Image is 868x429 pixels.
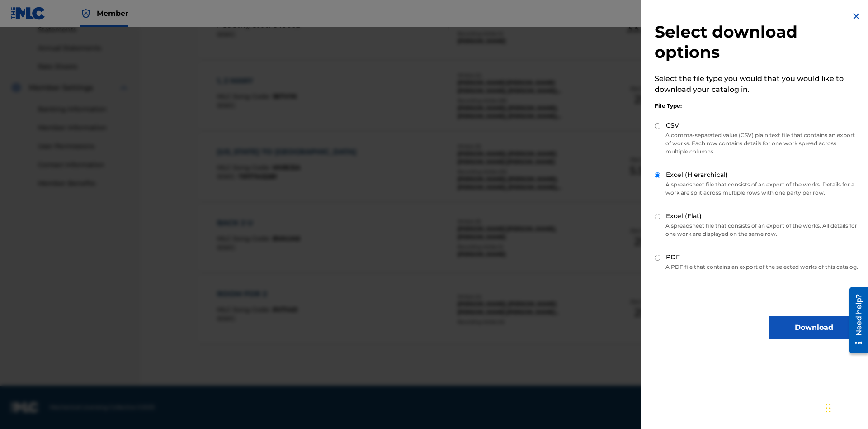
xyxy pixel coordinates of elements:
label: Excel (Hierarchical) [666,170,728,180]
p: A comma-separated value (CSV) plain text file that contains an export of works. Each row contains... [655,131,859,156]
p: A PDF file that contains an export of the selected works of this catalog. [655,263,859,271]
button: Download [769,316,859,339]
label: CSV [666,121,679,130]
p: Select the file type you would that you would like to download your catalog in. [655,73,859,95]
label: Excel (Flat) [666,211,702,221]
img: MLC Logo [11,7,46,20]
iframe: Chat Widget [823,386,868,429]
iframe: Resource Center [843,284,868,358]
h2: Select download options [655,22,859,62]
img: Top Rightsholder [80,8,91,19]
p: A spreadsheet file that consists of an export of the works. Details for a work are split across m... [655,181,859,197]
p: A spreadsheet file that consists of an export of the works. All details for one work are displaye... [655,222,859,238]
span: Member [97,8,128,19]
div: Drag [826,395,831,422]
label: PDF [666,253,680,262]
div: File Type: [655,102,859,110]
